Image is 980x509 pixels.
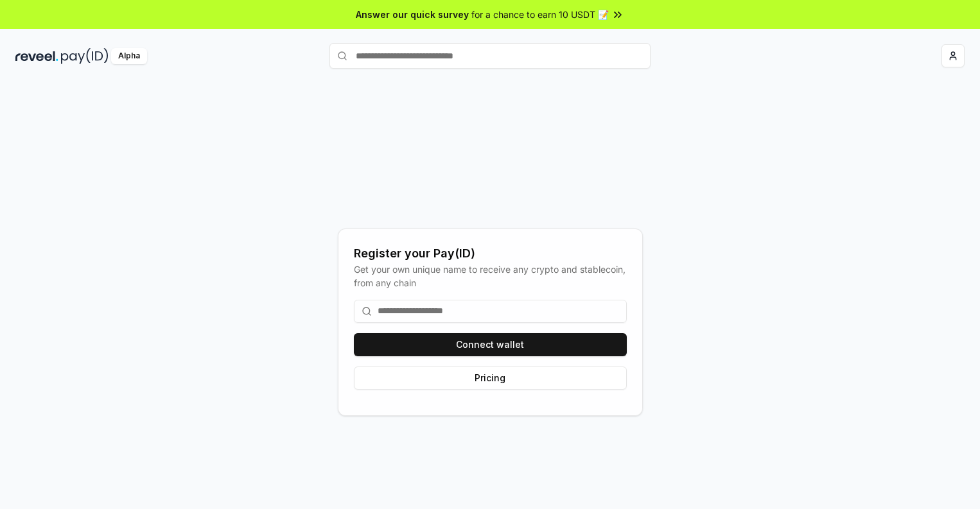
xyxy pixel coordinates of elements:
span: for a chance to earn 10 USDT 📝 [471,8,609,21]
div: Get your own unique name to receive any crypto and stablecoin, from any chain [354,263,627,289]
span: Answer our quick survey [356,8,469,21]
img: reveel_dark [15,48,58,64]
div: Register your Pay(ID) [354,245,627,263]
div: Alpha [111,48,147,64]
button: Pricing [354,367,627,390]
button: Connect wallet [354,333,627,356]
img: pay_id [61,48,109,64]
